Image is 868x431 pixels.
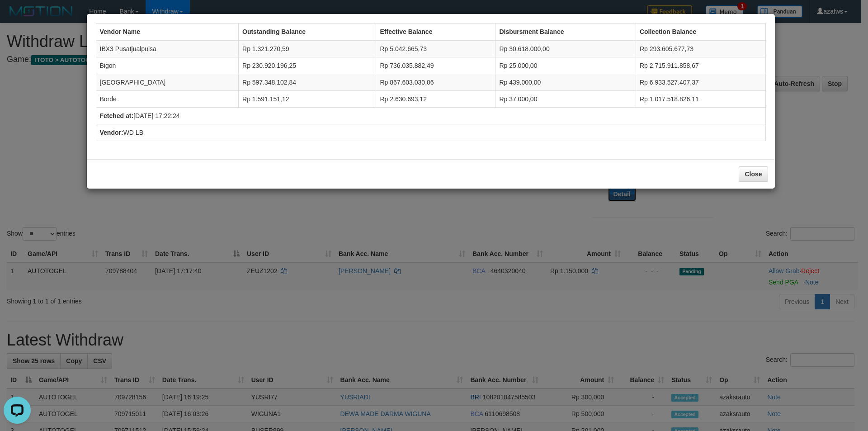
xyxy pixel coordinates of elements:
[636,57,765,74] td: Rp 2.715.911.858,67
[636,24,765,41] th: Collection Balance
[376,40,495,57] td: Rp 5.042.665,73
[495,91,636,108] td: Rp 37.000,00
[376,57,495,74] td: Rp 736.035.882,49
[636,91,765,108] td: Rp 1.017.518.826,11
[239,74,376,91] td: Rp 597.348.102,84
[495,74,636,91] td: Rp 439.000,00
[96,40,239,57] td: IBX3 Pusatjualpulsa
[376,74,495,91] td: Rp 867.603.030,06
[96,108,765,124] td: [DATE] 17:22:24
[4,4,31,31] button: Open LiveChat chat widget
[96,124,765,141] td: WD LB
[239,24,376,41] th: Outstanding Balance
[376,24,495,41] th: Effective Balance
[636,74,765,91] td: Rp 6.933.527.407,37
[239,91,376,108] td: Rp 1.591.151,12
[739,166,768,182] button: Close
[96,57,239,74] td: Bigon
[100,112,134,119] b: Fetched at:
[239,57,376,74] td: Rp 230.920.196,25
[96,74,239,91] td: [GEOGRAPHIC_DATA]
[636,40,765,57] td: Rp 293.605.677,73
[495,40,636,57] td: Rp 30.618.000,00
[495,24,636,41] th: Disbursment Balance
[100,129,123,136] b: Vendor:
[495,57,636,74] td: Rp 25.000,00
[376,91,495,108] td: Rp 2.630.693,12
[239,40,376,57] td: Rp 1.321.270,59
[96,24,239,41] th: Vendor Name
[96,91,239,108] td: Borde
